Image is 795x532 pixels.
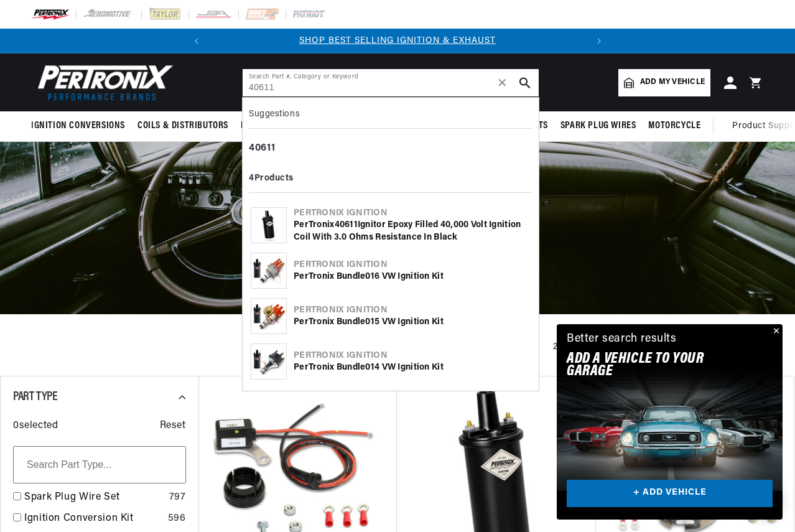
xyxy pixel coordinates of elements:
button: Translation missing: en.sections.announcements.previous_announcement [184,29,209,54]
div: Suggestions [249,104,532,129]
a: + ADD VEHICLE [567,480,773,508]
span: 0 selected [13,418,58,434]
summary: Motorcycle [642,111,707,141]
div: PerTronix Ignitor Epoxy Filled 40,000 Volt Ignition Coil with 3.0 Ohms Resistance in Black [294,219,531,243]
img: PerTronix 40611 Ignitor Epoxy Filled 40,000 Volt Ignition Coil with 3.0 Ohms Resistance in Black [251,208,286,243]
span: Add my vehicle [640,77,705,88]
div: PerTronix Bundle015 VW Ignition Kit [294,316,531,329]
span: 2298 results [553,342,602,352]
div: Pertronix Ignition [294,350,531,362]
div: PerTronix Bundle014 VW Ignition Kit [294,362,531,374]
span: Coils & Distributors [137,119,228,133]
span: Motorcycle [648,119,700,133]
div: Pertronix Ignition [294,304,531,317]
div: 797 [169,490,186,506]
button: search button [511,69,539,96]
b: 40611 [335,220,358,230]
div: Announcement [209,34,587,48]
span: Reset [160,418,186,434]
img: PerTronix Bundle014 VW Ignition Kit [251,348,286,375]
a: Spark Plug Wire Set [24,490,164,506]
div: Better search results [567,330,677,348]
a: SHOP BEST SELLING IGNITION & EXHAUST [299,36,496,45]
summary: Ignition Conversions [31,111,131,141]
img: Pertronix [31,61,174,104]
button: Close [768,324,783,339]
a: Add my vehicle [618,69,710,96]
span: Headers, Exhausts & Components [241,119,386,133]
b: 4 Products [249,174,294,183]
h2: Add A VEHICLE to your garage [567,353,742,378]
summary: Headers, Exhausts & Components [235,111,393,141]
div: Pertronix Ignition [294,207,531,220]
input: Search Part #, Category or Keyword [243,69,539,96]
summary: Spark Plug Wires [554,111,643,141]
img: PerTronix Bundle016 VW Ignition Kit [251,258,286,284]
button: Translation missing: en.sections.announcements.next_announcement [587,29,611,54]
b: 40611 [249,143,275,153]
div: PerTronix Bundle016 VW Ignition Kit [294,271,531,283]
div: Pertronix Ignition [294,259,531,271]
input: Search Part Type... [13,446,186,483]
img: PerTronix Bundle015 VW Ignition Kit [251,303,286,330]
span: Part Type [13,391,57,403]
summary: Coils & Distributors [131,111,235,141]
span: Ignition Conversions [31,119,125,133]
div: 1 of 2 [209,34,587,48]
div: 596 [168,511,186,527]
span: Spark Plug Wires [560,119,636,133]
a: Ignition Conversion Kit [24,511,163,527]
